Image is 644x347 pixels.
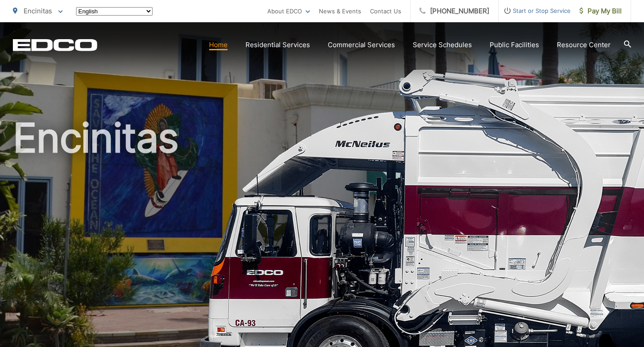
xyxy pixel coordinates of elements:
a: Commercial Services [328,40,395,50]
a: About EDCO [267,6,310,16]
a: Resource Center [557,40,611,50]
a: Public Facilities [490,40,539,50]
select: Select a language [76,7,153,16]
a: Home [209,40,228,50]
a: Contact Us [370,6,401,16]
span: Encinitas [24,7,52,15]
a: EDCD logo. Return to the homepage. [13,39,97,51]
a: Service Schedules [413,40,472,50]
span: Pay My Bill [580,6,622,16]
a: Residential Services [246,40,310,50]
a: News & Events [319,6,361,16]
